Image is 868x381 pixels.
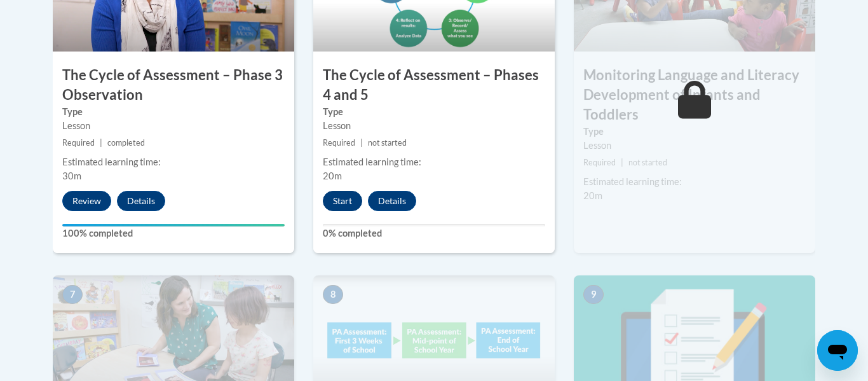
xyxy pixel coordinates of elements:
[323,170,342,181] span: 20m
[62,191,111,211] button: Review
[100,138,102,148] span: |
[313,66,555,105] h3: The Cycle of Assessment – Phases 4 and 5
[583,285,604,304] span: 9
[117,191,165,211] button: Details
[621,158,623,167] span: |
[368,138,407,148] span: not started
[62,119,285,133] div: Lesson
[323,138,355,148] span: Required
[62,285,83,304] span: 7
[62,170,81,181] span: 30m
[583,175,806,189] div: Estimated learning time:
[323,119,545,133] div: Lesson
[62,226,285,240] label: 100% completed
[628,158,667,167] span: not started
[323,105,545,119] label: Type
[107,138,145,148] span: completed
[323,285,343,304] span: 8
[583,158,616,167] span: Required
[62,105,285,119] label: Type
[62,138,95,148] span: Required
[574,66,815,124] h3: Monitoring Language and Literacy Development of Infants and Toddlers
[323,226,545,240] label: 0% completed
[360,138,363,148] span: |
[323,191,362,211] button: Start
[323,155,545,169] div: Estimated learning time:
[583,125,806,139] label: Type
[583,139,806,153] div: Lesson
[53,66,294,105] h3: The Cycle of Assessment – Phase 3 Observation
[583,190,602,201] span: 20m
[62,224,285,226] div: Your progress
[817,330,858,371] iframe: Button to launch messaging window
[62,155,285,169] div: Estimated learning time:
[368,191,416,211] button: Details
